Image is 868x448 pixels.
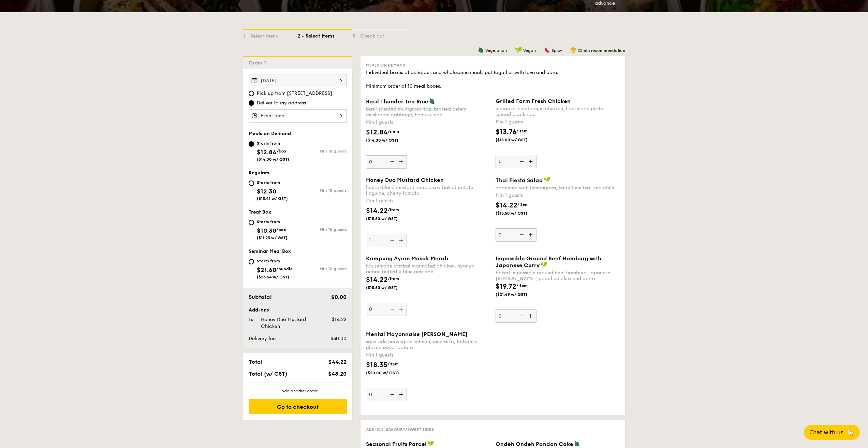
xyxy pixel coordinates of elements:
[249,259,254,264] input: Starts from$21.60/bundle($23.54 w/ GST)Min 10 guests
[516,283,528,288] span: /item
[249,109,347,122] input: Event time
[804,425,860,440] button: Chat with us🦙
[330,336,347,342] span: $30.00
[397,155,407,168] img: icon-add.58712e84.svg
[257,141,289,146] div: Starts from
[496,119,620,126] div: Min 1 guests
[243,30,298,40] div: 1 - Select menu
[366,216,412,221] span: ($15.50 w/ GST)
[388,207,399,212] span: /item
[249,371,287,377] span: Total (w/ GST)
[249,220,254,225] input: Starts from$10.30/box($11.23 w/ GST)Min 10 guests
[496,211,542,216] span: ($15.50 w/ GST)
[249,141,254,147] input: Starts from$12.84/box($14.00 w/ GST)Min 10 guests
[366,331,468,337] span: Mentai Mayonnaise [PERSON_NAME]
[366,207,388,215] span: $14.22
[523,48,536,53] span: Vegan
[397,234,407,247] img: icon-add.58712e84.svg
[526,155,536,168] img: icon-add.58712e84.svg
[516,228,526,241] img: icon-reduce.1d2dbef1.svg
[366,263,490,275] div: housemade sambal marinated chicken, nyonya achar, butterfly blue pea rice
[366,370,412,376] span: ($20.00 w/ GST)
[249,336,276,342] span: Delivery fee
[496,98,571,104] span: Grilled Farm Fresh Chicken
[366,69,620,90] div: Individual boxes of delicious and wholesome meals put together with love and care. Minimum order ...
[249,388,347,394] div: + Add another order
[298,266,347,271] div: Min 10 guests
[809,429,843,436] span: Chat with us
[277,149,286,154] span: /box
[496,255,601,269] span: Impossible Ground Beef Hamburg with Japanese Curry
[366,128,388,136] span: $12.84
[574,440,580,447] img: icon-vegetarian.fe4039eb.svg
[496,228,536,242] input: Thai Fiesta Saladaccented with lemongrass, kaffir lime leaf, red chilliMin 1 guests$14.22/item($1...
[257,219,288,225] div: Starts from
[366,285,412,290] span: ($15.50 w/ GST)
[257,180,288,185] div: Starts from
[276,266,293,271] span: /bundle
[427,440,434,447] img: icon-vegan.f8ff3823.svg
[328,359,347,365] span: $44.22
[515,47,522,53] img: icon-vegan.f8ff3823.svg
[249,60,269,66] span: Order 1
[387,362,399,366] span: /item
[366,276,388,284] span: $14.22
[366,339,490,350] div: sous vide norwegian salmon, mentaiko, balsamic glazed sweet potato
[478,47,484,53] img: icon-vegetarian.fe4039eb.svg
[570,47,576,53] img: icon-chef-hat.a58ddaea.svg
[366,255,448,262] span: Kampung Ayam Masak Merah
[257,148,277,156] span: $12.84
[366,138,412,143] span: ($14.00 w/ GST)
[298,227,347,232] div: Min 10 guests
[386,388,397,401] img: icon-reduce.1d2dbef1.svg
[366,106,490,118] div: basil scented multigrain rice, braised celery mushroom cabbage, hanjuku egg
[258,316,320,330] div: Honey Duo Mustard Chicken
[544,177,550,183] img: icon-vegan.f8ff3823.svg
[257,188,276,195] span: $12.30
[496,137,542,143] span: ($15.00 w/ GST)
[496,185,620,191] div: accented with lemongrass, kaffir lime leaf, red chilli
[496,283,516,291] span: $19.72
[386,303,397,316] img: icon-reduce.1d2dbef1.svg
[496,177,543,184] span: Thai Fiesta Salad
[249,294,272,300] span: Subtotal
[388,276,399,281] span: /item
[249,307,347,314] div: Add-ons
[257,196,288,201] span: ($13.41 w/ GST)
[496,441,573,447] span: Ondeh Ondeh Pandan Cake
[429,98,435,104] img: icon-vegetarian.fe4039eb.svg
[249,399,347,414] div: Go to checkout
[485,48,507,53] span: Vegetarian
[366,303,407,316] input: Kampung Ayam Masak Merahhousemade sambal marinated chicken, nyonya achar, butterfly blue pea rice...
[496,270,620,281] div: baked impossible ground beef hamburg, japanese [PERSON_NAME], poached okra and carrot
[257,100,306,106] span: Deliver to my address
[496,292,542,297] span: ($21.49 w/ GST)
[249,131,291,136] span: Meals on Demand
[332,317,347,322] span: $14.22
[397,303,407,316] img: icon-add.58712e84.svg
[276,227,286,232] span: /box
[257,258,293,264] div: Starts from
[366,427,434,432] span: Add-on: Savoury/Sweet Sides
[496,192,620,199] div: Min 1 guests
[544,47,550,53] img: icon-spicy.37a8142b.svg
[366,177,444,183] span: Honey Duo Mustard Chicken
[366,63,406,68] span: Meals on Demand
[257,157,289,162] span: ($14.00 w/ GST)
[366,388,407,401] input: Mentai Mayonnaise [PERSON_NAME]sous vide norwegian salmon, mentaiko, balsamic glazed sweet potato...
[257,275,289,279] span: ($23.54 w/ GST)
[496,155,536,168] input: Grilled Farm Fresh Chickenindian inspired cajun chicken, housmade pesto, spiced black riceMin 1 g...
[496,128,516,136] span: $13.76
[257,227,276,234] span: $10.30
[366,98,428,105] span: Basil Thunder Tea Rice
[551,48,562,53] span: Spicy
[257,90,332,97] span: Pick up from [STREET_ADDRESS]
[366,198,490,204] div: Min 1 guests
[328,371,347,377] span: $48.20
[249,91,254,96] input: Pick up from [STREET_ADDRESS]
[517,202,529,207] span: /item
[352,30,407,40] div: 3 - Check out
[331,294,347,300] span: $0.00
[846,429,854,436] span: 🦙
[249,170,269,176] span: Regulars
